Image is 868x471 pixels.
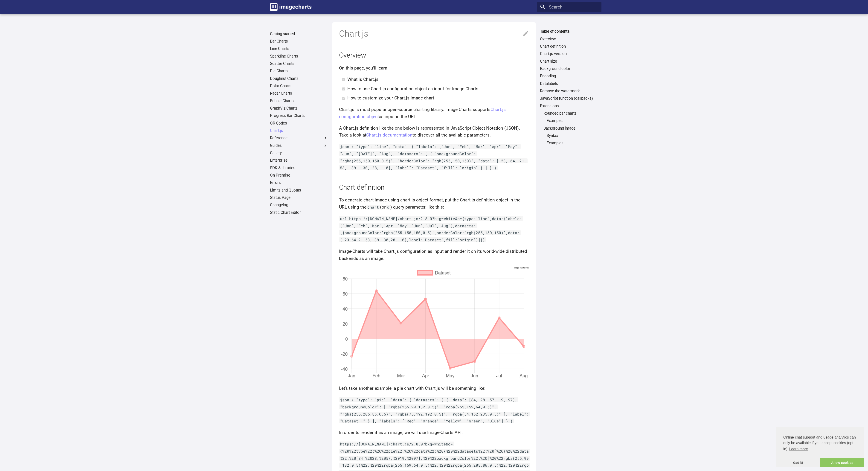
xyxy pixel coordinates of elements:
a: dismiss cookie message [776,458,820,468]
a: Bubble Charts [270,99,328,104]
h2: Overview [339,50,529,60]
code: chart [366,205,380,209]
a: Scatter Charts [270,61,328,66]
a: Status Page [270,195,328,200]
code: c [386,205,390,209]
a: Polar Charts [270,84,328,89]
li: How to use Chart.js configuration object as input for Image-Charts [347,85,529,93]
a: Gallery [270,151,328,156]
a: Remove the watermark [540,89,598,94]
li: What is Chart.js [347,76,529,83]
a: Rounded bar charts [543,111,598,116]
a: SDK & libraries [270,166,328,171]
p: A Chart.js definition like the one below is represented in JavaScript Object Notation (JSON). Tak... [339,125,529,139]
code: url https://[DOMAIN_NAME]/chart.js/2.8.0?bkg=white&c={type:'line',data:{labels:['Jan','Feb','Mar'... [339,216,523,242]
nav: Table of contents [537,29,601,146]
p: On this page, you’ll learn: [339,65,529,72]
p: In order to render it as an image, we will use Image-Charts API: [339,429,529,436]
nav: Rounded bar charts [543,118,598,123]
a: Static Chart Editor [270,210,328,215]
h1: Chart.js [339,28,529,39]
a: Background color [540,66,598,71]
li: How to customize your Chart.js image chart [347,95,529,102]
label: Reference [270,136,328,141]
img: logo [270,3,311,11]
h2: Chart definition [339,183,529,192]
a: Radar Charts [270,91,328,96]
a: JavaScript function (callbacks) [540,96,598,101]
a: Enterprise [270,158,328,163]
a: Extensions [540,104,598,109]
a: Background image [543,126,598,131]
a: Chart.js configuration object [339,107,506,119]
a: Line Charts [270,46,328,51]
code: json { "type": "line", "data": { "labels": ["Jan", "Feb", "Mar", "Apr", "May", "Jun", "[DATE]", "... [339,144,528,170]
a: Overview [540,37,598,42]
a: QR Codes [270,121,328,126]
a: Chart.js documentation [366,132,412,138]
a: Pie Charts [270,69,328,74]
a: Image-Charts documentation [268,1,314,13]
a: Sparkline Charts [270,54,328,59]
a: Chart definition [540,44,598,49]
a: Getting started [270,32,328,37]
span: Online chat support and usage analytics can only be available if you accept cookies (opt-in). [783,435,857,453]
nav: Background image [543,133,598,146]
label: Table of contents [537,29,601,34]
a: Encoding [540,74,598,79]
a: Chart.js version [540,51,598,56]
img: chart [339,267,529,381]
p: Let's take another example, a pie chart with Chart.js will be something like: [339,385,529,392]
a: Syntax [547,133,598,138]
a: Chart.js [270,128,328,133]
a: Changelog [270,203,328,208]
code: json { "type": "pie", "data": { "datasets": [ { "data": [84, 28, 57, 19, 97], "backgroundColor": ... [339,397,530,423]
p: To generate chart image using chart.js object format, put the Chart.js definition object in the U... [339,197,529,211]
a: GraphViz Charts [270,106,328,111]
a: Limits and Quotas [270,188,328,193]
a: Examples [547,141,598,146]
p: Chart.js is most popular open-source charting library. Image Charts supports as input in the URL. [339,106,529,120]
p: Image-Charts will take Chart.js configuration as input and render it on its world-wide distribute... [339,248,529,262]
a: learn more about cookies [788,446,809,453]
a: Bar Charts [270,39,328,44]
a: allow cookies [820,458,864,468]
a: Chart size [540,59,598,64]
a: Progress Bar Charts [270,113,328,118]
div: cookieconsent [776,427,864,467]
input: Search [537,2,601,12]
nav: Extensions [540,111,598,146]
a: Datalabels [540,81,598,86]
a: Errors [270,180,328,185]
a: Doughnut Charts [270,76,328,81]
label: Guides [270,143,328,148]
a: On Premise [270,173,328,178]
a: Examples [547,118,598,123]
